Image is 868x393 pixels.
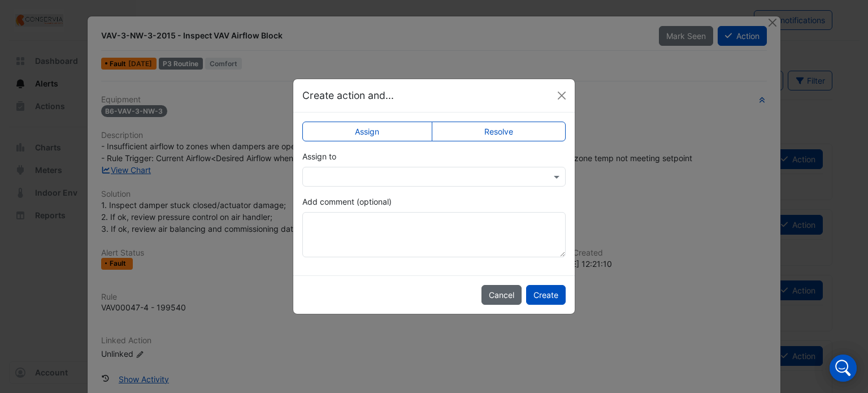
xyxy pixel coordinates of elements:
[302,88,394,103] h5: Create action and...
[302,150,336,162] label: Assign to
[830,355,857,382] div: Open Intercom Messenger
[302,196,392,208] label: Add comment (optional)
[553,87,570,104] button: Close
[302,122,432,141] label: Assign
[432,122,566,141] label: Resolve
[526,285,566,305] button: Create
[481,285,522,305] button: Cancel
